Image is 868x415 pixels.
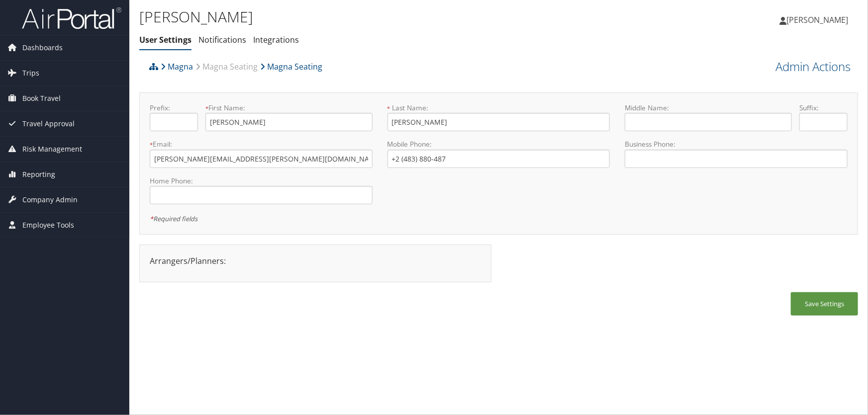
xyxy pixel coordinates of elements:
[791,292,858,316] button: Save Settings
[150,176,373,186] label: Home Phone:
[139,34,192,45] a: User Settings
[150,214,197,223] em: Required fields
[22,213,74,238] span: Employee Tools
[142,255,488,267] div: Arrangers/Planners:
[779,5,858,35] a: [PERSON_NAME]
[150,139,373,149] label: Email:
[387,139,610,149] label: Mobile Phone:
[22,137,82,162] span: Risk Management
[150,103,198,113] label: Prefix:
[799,103,848,113] label: Suffix:
[22,61,39,85] span: Trips
[195,57,258,77] a: Magna Seating
[625,103,792,113] label: Middle Name:
[22,86,61,111] span: Book Travel
[260,57,322,77] a: Magna Seating
[22,111,75,136] span: Travel Approval
[775,58,851,75] a: Admin Actions
[786,14,848,25] span: [PERSON_NAME]
[161,57,193,77] a: Magna
[253,34,299,45] a: Integrations
[22,6,121,30] img: airportal-logo.png
[22,187,78,212] span: Company Admin
[387,103,610,113] label: Last Name:
[625,139,848,149] label: Business Phone:
[198,34,246,45] a: Notifications
[22,162,55,187] span: Reporting
[22,35,63,60] span: Dashboards
[205,103,373,113] label: First Name:
[139,6,618,27] h1: [PERSON_NAME]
